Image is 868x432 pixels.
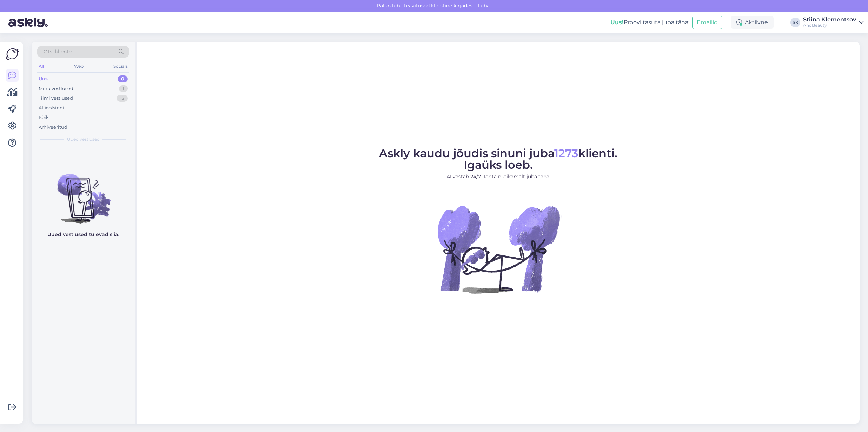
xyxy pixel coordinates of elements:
[379,146,617,172] span: Askly kaudu jõudis sinuni juba klienti. Igaüks loeb.
[610,18,689,27] div: Proovi tasuta juba täna:
[692,16,722,29] button: Emailid
[112,62,129,71] div: Socials
[790,18,800,27] div: SK
[39,95,73,102] div: Tiimi vestlused
[435,186,562,312] img: No Chat active
[379,173,617,180] p: AI vastab 24/7. Tööta nutikamalt juba täna.
[37,62,45,71] div: All
[610,19,624,26] b: Uus!
[47,231,119,238] p: Uued vestlused tulevad siia.
[39,105,65,112] div: AI Assistent
[39,85,73,92] div: Minu vestlused
[67,136,100,142] span: Uued vestlused
[32,161,135,225] img: No chats
[39,114,49,121] div: Kõik
[119,85,128,92] div: 1
[39,75,48,82] div: Uus
[6,47,19,61] img: Askly Logo
[117,95,128,102] div: 12
[803,22,856,28] div: AndBeauty
[554,146,578,160] span: 1273
[476,2,492,9] span: Luba
[44,48,72,55] span: Otsi kliente
[39,124,67,131] div: Arhiveeritud
[118,75,128,82] div: 0
[73,62,85,71] div: Web
[803,17,856,22] div: Stiina Klementsov
[731,16,774,29] div: Aktiivne
[803,17,864,28] a: Stiina KlementsovAndBeauty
